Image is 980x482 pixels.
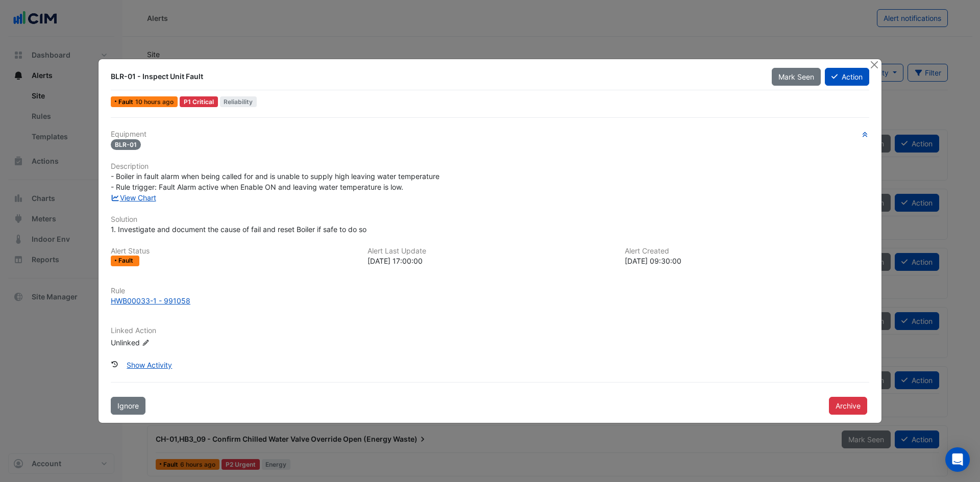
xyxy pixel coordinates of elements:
[772,68,821,86] button: Mark Seen
[117,401,139,410] span: Ignore
[111,71,759,82] div: BLR-01 - Inspect Unit Fault
[111,337,233,347] div: Unlinked
[367,256,612,266] div: [DATE] 17:00:00
[220,96,257,107] span: Reliability
[825,68,869,86] button: Action
[829,397,867,415] button: Archive
[111,225,366,234] span: 1. Investigate and document the cause of fail and reset Boiler if safe to do so
[111,130,869,139] h6: Equipment
[118,258,135,264] span: Fault
[111,172,439,191] span: - Boiler in fault alarm when being called for and is unable to supply high leaving water temperat...
[945,447,970,472] div: Open Intercom Messenger
[625,247,869,256] h6: Alert Created
[118,99,135,105] span: Fault
[111,162,869,171] h6: Description
[111,295,869,306] a: HWB00033-1 - 991058
[111,287,869,295] h6: Rule
[111,215,869,224] h6: Solution
[778,72,814,81] span: Mark Seen
[111,193,156,202] a: View Chart
[111,247,355,256] h6: Alert Status
[120,356,179,374] button: Show Activity
[142,339,150,346] fa-icon: Edit Linked Action
[111,397,145,415] button: Ignore
[625,256,869,266] div: [DATE] 09:30:00
[180,96,218,107] div: P1 Critical
[367,247,612,256] h6: Alert Last Update
[135,98,174,106] span: Wed 27-Aug-2025 00:00 PST
[111,326,869,335] h6: Linked Action
[869,59,879,70] button: Close
[111,295,190,306] div: HWB00033-1 - 991058
[111,139,141,150] span: BLR-01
